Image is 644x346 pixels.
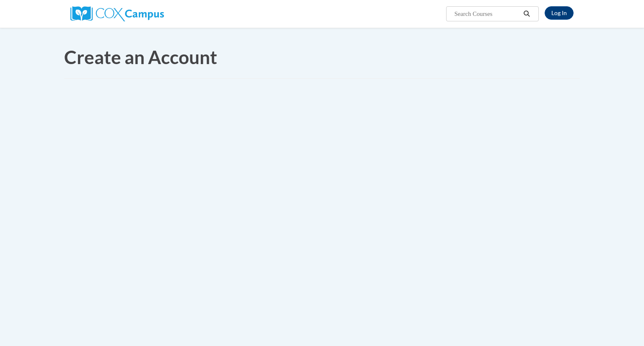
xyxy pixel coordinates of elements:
input: Search Courses [454,9,521,19]
i:  [523,11,531,17]
button: Search [521,9,533,19]
img: Cox Campus [70,6,164,21]
span: Create an Account [64,46,217,68]
a: Cox Campus [70,10,164,17]
a: Log In [545,6,574,20]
